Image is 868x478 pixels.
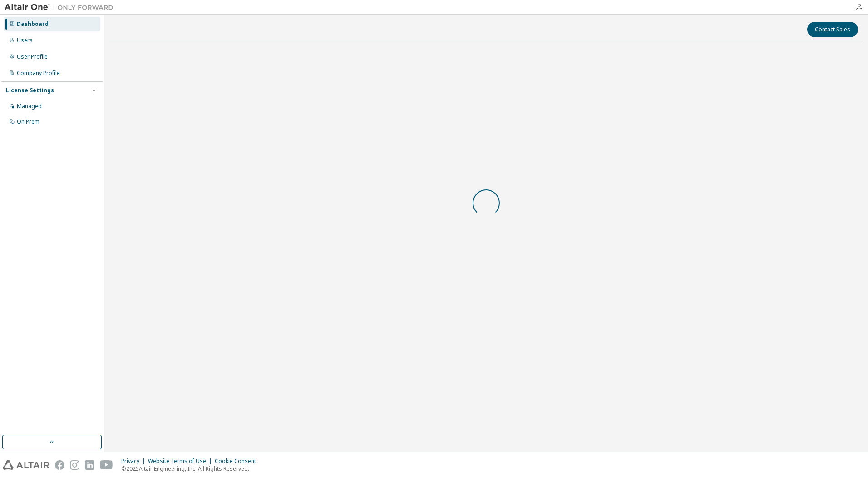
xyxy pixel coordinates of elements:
[17,37,33,44] div: Users
[807,22,858,37] button: Contact Sales
[148,458,215,465] div: Website Terms of Use
[85,460,94,470] img: linkedin.svg
[121,465,261,473] p: © 2025 Altair Engineering, Inc. All Rights Reserved.
[100,460,113,470] img: youtube.svg
[17,118,39,125] div: On Prem
[5,3,118,12] img: Altair One
[6,87,54,94] div: License Settings
[17,53,48,60] div: User Profile
[215,458,261,465] div: Cookie Consent
[121,458,148,465] div: Privacy
[70,460,79,470] img: instagram.svg
[55,460,64,470] img: facebook.svg
[17,70,60,77] div: Company Profile
[17,20,49,28] div: Dashboard
[17,103,42,110] div: Managed
[3,460,49,470] img: altair_logo.svg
